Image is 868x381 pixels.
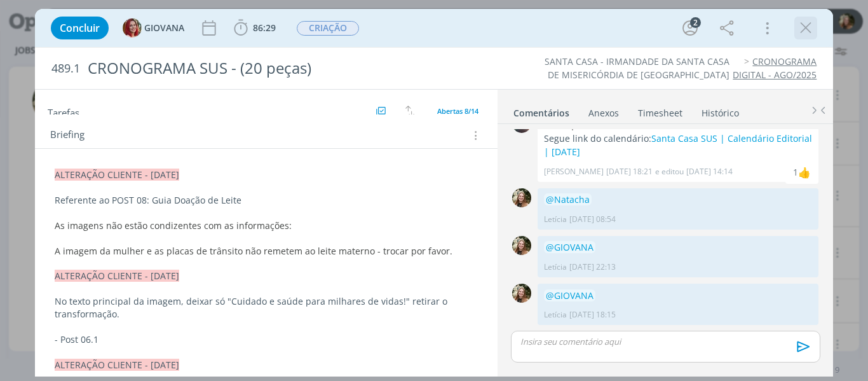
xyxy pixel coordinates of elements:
[544,166,604,177] p: [PERSON_NAME]
[588,107,619,120] div: Anexos
[55,194,478,207] p: Referente ao POST 08: Guia Doação de Leite
[55,295,478,321] p: No texto principal da imagem, deixar só "Cuidado e saúde para milhares de vidas!" retirar o trans...
[798,165,811,180] div: Natacha
[569,214,616,225] span: [DATE] 08:54
[50,127,85,144] span: Briefing
[437,106,478,116] span: Abertas 8/14
[55,359,179,371] span: ALTERAÇÃO CLIENTE - [DATE]
[231,18,279,38] button: 86:29
[512,284,531,303] img: L
[60,23,100,33] span: Concluir
[544,261,567,273] p: Letícia
[83,53,492,84] div: CRONOGRAMA SUS - (20 peças)
[545,55,729,80] a: SANTA CASA - IRMANDADE DA SANTA CASA DE MISERICÓRDIA DE [GEOGRAPHIC_DATA]
[51,17,109,39] button: Concluir
[793,165,798,179] div: 1
[546,289,593,301] span: @GIOVANA
[546,241,593,253] span: @GIOVANA
[405,106,414,117] img: arrow-down-up.svg
[55,245,452,257] span: A imagem da mulher e as placas de trânsito não remetem ao leite materno - trocar por favor.
[51,62,80,76] span: 489.1
[544,214,567,225] p: Letícia
[48,104,79,119] span: Tarefas
[296,20,360,36] button: CRIAÇÃO
[123,18,184,38] button: GGIOVANA
[569,261,616,273] span: [DATE] 22:13
[297,21,359,36] span: CRIAÇÃO
[733,55,817,80] a: CRONOGRAMA DIGITAL - AGO/2025
[512,236,531,255] img: L
[655,166,684,177] span: e editou
[512,188,531,207] img: L
[544,132,812,157] a: Santa Casa SUS | Calendário Editorial | [DATE]
[544,132,812,158] p: Segue link do calendário:
[690,17,701,28] div: 2
[123,18,142,38] img: G
[546,193,590,205] span: @Natacha
[55,169,179,181] span: ALTERAÇÃO CLIENTE - [DATE]
[144,24,184,32] span: GIOVANA
[680,18,700,38] button: 2
[55,219,292,232] span: As imagens não estão condizentes com as informações:
[606,166,653,177] span: [DATE] 18:21
[686,166,733,177] span: [DATE] 14:14
[35,9,834,377] div: dialog
[253,22,276,34] span: 86:29
[637,101,683,120] a: Timesheet
[544,309,567,321] p: Letícia
[513,101,570,120] a: Comentários
[55,333,478,346] p: - Post 06.1
[569,309,616,321] span: [DATE] 18:15
[701,101,740,120] a: Histórico
[55,270,179,282] span: ALTERAÇÃO CLIENTE - [DATE]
